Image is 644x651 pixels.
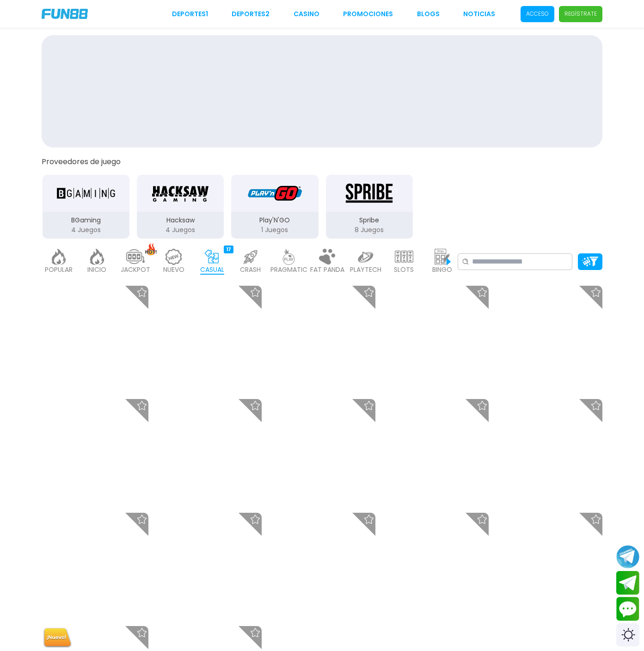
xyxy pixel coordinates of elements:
p: Spribe [326,215,413,225]
img: popular_light.webp [49,249,68,265]
p: BGaming [43,215,129,225]
img: New [43,627,73,648]
a: Promociones [343,9,393,19]
img: playtech_light.webp [356,249,375,265]
img: Hacksaw [151,180,209,206]
a: CASINO [294,9,319,19]
button: Join telegram [616,571,639,595]
img: crash_light.webp [241,249,260,265]
div: Switch theme [616,623,639,646]
button: BGaming [39,174,133,240]
p: CRASH [240,265,261,275]
p: JACKPOT [121,265,150,275]
p: FAT PANDA [310,265,344,275]
img: Spribe [340,180,398,206]
p: 8 Juegos [326,225,413,235]
p: POPULAR [45,265,73,275]
img: pragmatic_light.webp [280,249,298,265]
img: casual_active.webp [203,249,221,265]
p: 1 Juegos [231,225,318,235]
img: new_light.webp [165,249,183,265]
p: INICIO [87,265,106,275]
div: 17 [224,246,233,253]
p: 4 Juegos [137,225,224,235]
img: fat_panda_light.webp [318,249,337,265]
button: Join telegram channel [616,545,639,569]
img: Company Logo [42,9,88,19]
p: Play'N'GO [231,215,318,225]
p: NUEVO [163,265,184,275]
button: Contact customer service [616,597,639,621]
img: slots_light.webp [395,249,413,265]
p: CASUAL [200,265,224,275]
button: Hacksaw [133,174,227,240]
img: bingo_light.webp [433,249,452,265]
p: PLAYTECH [350,265,381,275]
button: Spribe [322,174,417,240]
p: SLOTS [394,265,414,275]
a: NOTICIAS [463,9,495,19]
p: BINGO [432,265,452,275]
img: Play'N'GO [245,180,304,206]
img: jackpot_light.webp [126,249,145,265]
a: BLOGS [417,9,440,19]
p: 4 Juegos [43,225,129,235]
a: Deportes2 [232,9,270,19]
img: hot [145,243,157,256]
img: BGaming [57,180,115,206]
p: Acceso [526,10,549,18]
a: Deportes1 [172,9,208,19]
img: Platform Filter [582,257,598,266]
button: Play'N'GO [227,174,322,240]
img: home_light.webp [88,249,106,265]
button: Proveedores de juego [42,157,121,166]
p: Hacksaw [137,215,224,225]
p: PRAGMATIC [270,265,307,275]
p: Regístrate [564,10,597,18]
